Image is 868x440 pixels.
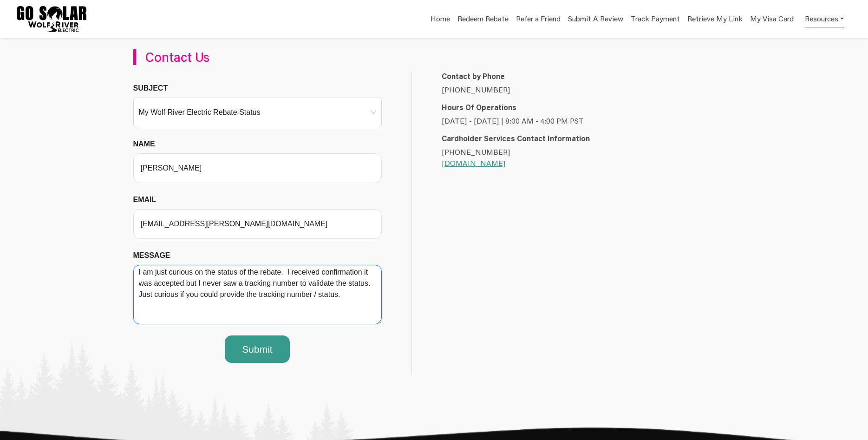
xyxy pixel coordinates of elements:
[133,83,175,94] label: Subject
[133,265,382,324] textarea: Message
[225,335,289,363] button: Submit
[516,13,561,27] a: Refer a Friend
[442,146,713,169] p: [PHONE_NUMBER]
[750,9,794,28] a: My Visa Card
[442,102,516,112] strong: Hours Of Operations
[805,9,844,27] a: Resources
[442,158,506,168] a: [DOMAIN_NAME]
[442,71,505,81] strong: Contact by Phone
[145,49,419,65] h3: Contact Us
[17,6,86,32] img: Program logo
[431,13,450,27] a: Home
[568,13,623,27] a: Submit A Review
[457,13,509,27] a: Redeem Rebate
[442,115,713,126] p: [DATE] - [DATE] | 8:00 AM - 4:00 PM PST
[133,153,382,183] input: Name
[687,13,743,27] a: Retrieve My Link
[442,133,590,143] strong: Cardholder Services Contact Information
[133,250,177,261] label: Message
[133,138,162,150] label: Name
[133,209,382,239] input: Email
[133,194,163,205] label: Email
[631,13,680,27] a: Track Payment
[442,84,713,95] p: [PHONE_NUMBER]
[139,105,376,119] span: My Wolf River Electric Rebate Status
